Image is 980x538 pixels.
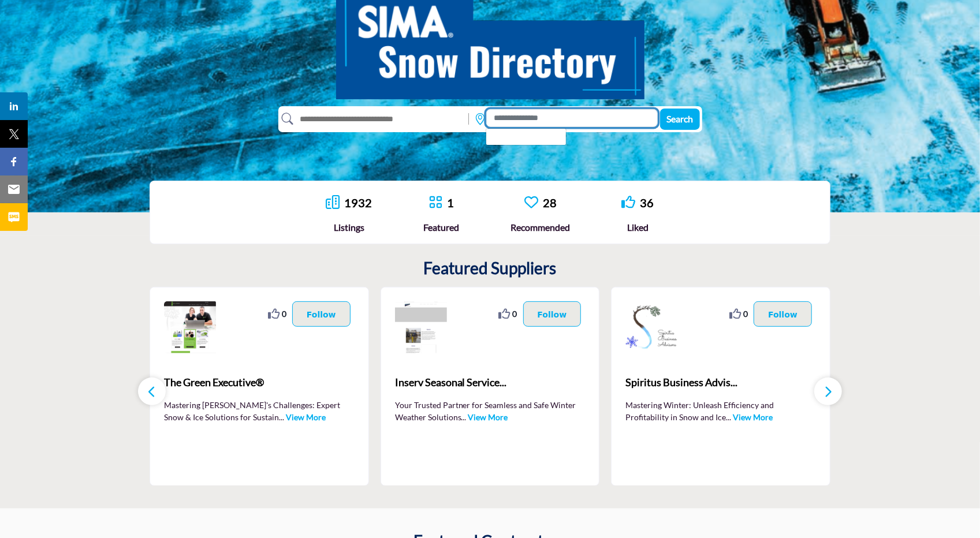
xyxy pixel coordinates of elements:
p: Your Trusted Partner for Seamless and Safe Winter Weather Solutions [395,399,586,422]
a: 36 [640,196,654,210]
span: Inserv Seasonal Service... [395,375,586,390]
a: View More [733,412,773,422]
p: Follow [307,308,336,320]
h2: Featured Suppliers [424,259,557,278]
a: 28 [543,196,557,210]
a: Go to Featured [429,195,443,211]
button: Follow [292,301,351,327]
b: Inserv Seasonal Services [395,367,586,398]
p: Follow [768,308,798,320]
a: Inserv Seasonal Service... [395,367,586,398]
div: Featured [424,221,460,234]
img: Inserv Seasonal Services [395,301,447,353]
button: Search [660,109,700,130]
img: Spiritus Business Advisors, LLC [625,301,677,353]
p: Mastering [PERSON_NAME]'s Challenges: Expert Snow & Ice Solutions for Sustain [164,399,355,422]
a: The Green Executive® [164,367,355,398]
span: 0 [282,308,286,320]
a: 1932 [345,196,372,210]
a: View More [468,412,508,422]
button: Follow [754,301,812,327]
p: Follow [538,308,567,320]
a: 1 [448,196,454,210]
span: 0 [513,308,517,320]
img: The Green Executive® [164,301,216,353]
span: ... [279,412,284,422]
button: Follow [523,301,582,327]
i: Go to Liked [621,195,635,209]
b: Spiritus Business Advisors, LLC [625,367,816,398]
img: Rectangle%203585.svg [465,110,472,128]
span: Spiritus Business Advis... [625,375,816,390]
a: View More [286,412,326,422]
a: Go to Recommended [524,195,538,211]
span: Search [666,113,693,124]
a: Spiritus Business Advis... [625,367,816,398]
span: ... [461,412,467,422]
p: Mastering Winter: Unleash Efficiency and Profitability in Snow and Ice [625,399,816,422]
span: ... [726,412,731,422]
span: 0 [743,308,748,320]
div: Listings [326,221,372,234]
div: Liked [621,221,654,234]
span: The Green Executive® [164,375,355,390]
div: Recommended [511,221,570,234]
